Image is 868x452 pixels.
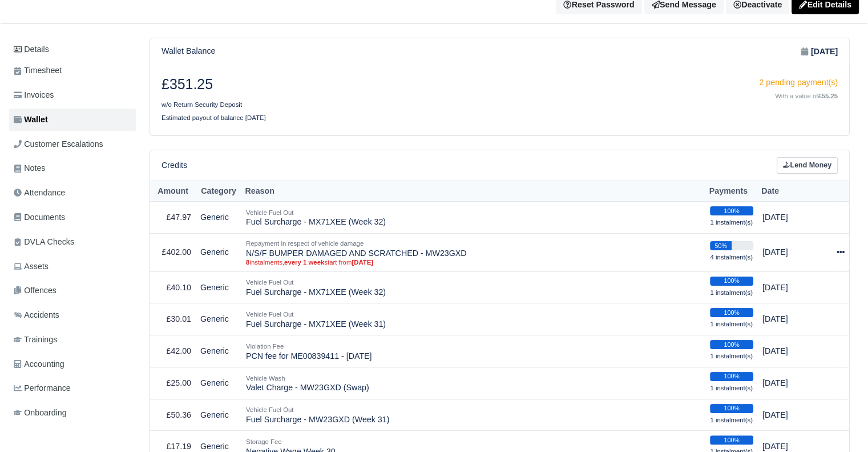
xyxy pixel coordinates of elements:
td: [DATE] [758,202,832,234]
td: [DATE] [758,271,832,303]
span: Accounting [14,358,64,371]
div: 100% [710,277,753,286]
small: 1 instalment(s) [710,321,753,327]
td: £47.97 [150,202,196,234]
span: Notes [14,162,45,175]
td: £40.10 [150,271,196,303]
span: Invoices [14,89,54,102]
span: Performance [14,382,71,395]
td: £50.36 [150,399,196,431]
small: Vehicle Fuel Out [246,311,293,318]
a: Trainings [9,329,136,351]
h6: Credits [162,161,187,170]
td: £42.00 [150,335,196,367]
h6: Wallet Balance [162,46,215,56]
td: Generic [196,399,241,431]
td: PCN fee for ME00839411 - [DATE] [241,335,705,367]
td: Generic [196,335,241,367]
strong: £55.25 [818,93,838,99]
div: 100% [710,206,753,215]
a: Performance [9,377,136,399]
th: Amount [150,181,196,202]
div: 50% [710,241,732,250]
small: 4 instalment(s) [710,254,753,261]
strong: every 1 week [284,259,324,266]
a: Accounting [9,353,136,375]
small: Violation Fee [246,343,284,350]
small: Vehicle Fuel Out [246,279,293,286]
td: £402.00 [150,233,196,271]
small: Repayment in respect of vehicle damage [246,240,364,247]
a: Attendance [9,182,136,204]
small: Vehicle Fuel Out [246,209,293,216]
td: Generic [196,271,241,303]
strong: 8 [246,259,249,266]
span: Offences [14,284,56,297]
a: Accidents [9,304,136,326]
th: Reason [241,181,705,202]
td: Generic [196,367,241,399]
td: Generic [196,303,241,335]
span: Documents [14,211,65,224]
a: Assets [9,255,136,278]
a: Wallet [9,109,136,131]
td: [DATE] [758,303,832,335]
div: 100% [710,308,753,317]
strong: [DATE] [352,259,373,266]
span: Timesheet [14,64,62,77]
div: 100% [710,340,753,349]
a: Customer Escalations [9,133,136,155]
td: £25.00 [150,367,196,399]
small: 1 instalment(s) [710,289,753,296]
span: Accidents [14,309,59,322]
span: Wallet [14,113,48,126]
span: Customer Escalations [14,138,103,151]
span: Assets [14,260,49,273]
div: 100% [710,435,753,445]
td: £30.01 [150,303,196,335]
div: 2 pending payment(s) [508,76,838,89]
small: Vehicle Wash [246,375,285,382]
strong: [DATE] [811,45,838,58]
span: Attendance [14,186,65,199]
td: [DATE] [758,233,832,271]
small: Estimated payout of balance [DATE] [162,114,266,121]
span: Trainings [14,333,57,346]
th: Payments [705,181,757,202]
td: Generic [196,233,241,271]
a: Documents [9,206,136,229]
h3: £351.25 [162,76,491,93]
small: instalments, start from [246,258,701,266]
small: 1 instalment(s) [710,353,753,359]
td: Fuel Surcharge - MX71XEE (Week 32) [241,202,705,234]
a: Onboarding [9,402,136,424]
div: 100% [710,404,753,413]
a: Lend Money [777,157,838,174]
small: Storage Fee [246,438,282,445]
small: Vehicle Fuel Out [246,406,293,413]
th: Category [196,181,241,202]
small: 1 instalment(s) [710,219,753,226]
a: Notes [9,157,136,179]
a: Details [9,39,136,60]
td: Fuel Surcharge - MW23GXD (Week 31) [241,399,705,431]
td: Fuel Surcharge - MX71XEE (Week 32) [241,271,705,303]
a: Timesheet [9,59,136,82]
td: Fuel Surcharge - MX71XEE (Week 31) [241,303,705,335]
td: [DATE] [758,399,832,431]
a: DVLA Checks [9,231,136,253]
th: Date [758,181,832,202]
td: [DATE] [758,367,832,399]
td: Generic [196,202,241,234]
div: 100% [710,372,753,381]
a: Invoices [9,84,136,106]
a: Offences [9,279,136,302]
small: 1 instalment(s) [710,417,753,423]
small: 1 instalment(s) [710,385,753,391]
td: N/S/F BUMPER DAMAGED AND SCRATCHED - MW23GXD [241,233,705,271]
small: With a value of [775,93,838,99]
td: Valet Charge - MW23GXD (Swap) [241,367,705,399]
span: DVLA Checks [14,235,74,249]
span: Onboarding [14,406,67,419]
td: [DATE] [758,335,832,367]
